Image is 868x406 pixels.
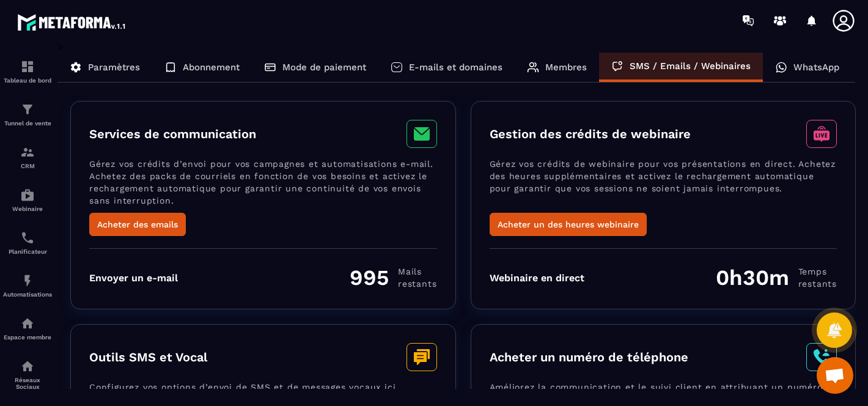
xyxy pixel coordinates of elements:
a: social-networksocial-networkRéseaux Sociaux [3,350,52,399]
p: Membres [545,62,587,73]
span: Mails [398,265,436,278]
p: Planificateur [3,248,52,255]
a: automationsautomationsAutomatisations [3,264,52,307]
a: formationformationTableau de bord [3,50,52,93]
p: Gérez vos crédits de webinaire pour vos présentations en direct. Achetez des heures supplémentair... [490,158,837,213]
p: Mode de paiement [282,62,366,73]
p: E-mails et domaines [409,62,502,73]
a: automationsautomationsWebinaire [3,179,52,221]
div: 0h30m [716,265,837,290]
p: Automatisations [3,291,52,298]
div: 995 [350,265,436,290]
p: Webinaire [3,205,52,212]
button: Acheter des emails [89,213,186,236]
button: Acheter un des heures webinaire [490,213,647,236]
a: formationformationCRM [3,136,52,179]
span: Temps [798,265,837,278]
p: Gérez vos crédits d’envoi pour vos campagnes et automatisations e-mail. Achetez des packs de cour... [89,158,437,213]
p: Tableau de bord [3,77,52,84]
span: restants [398,278,436,290]
h3: Outils SMS et Vocal [89,350,207,364]
img: automations [20,188,35,202]
p: Tunnel de vente [3,120,52,127]
a: schedulerschedulerPlanificateur [3,221,52,264]
img: automations [20,273,35,288]
h3: Gestion des crédits de webinaire [490,127,691,141]
img: formation [20,102,35,117]
a: Ouvrir le chat [817,357,853,394]
span: restants [798,278,837,290]
img: formation [20,145,35,160]
p: Espace membre [3,334,52,341]
p: SMS / Emails / Webinaires [630,61,751,72]
h3: Acheter un numéro de téléphone [490,350,688,364]
a: automationsautomationsEspace membre [3,307,52,350]
img: scheduler [20,231,35,245]
img: social-network [20,359,35,374]
h3: Services de communication [89,127,256,141]
p: Abonnement [183,62,240,73]
p: WhatsApp [793,62,839,73]
img: automations [20,316,35,331]
p: Paramètres [88,62,140,73]
p: CRM [3,163,52,169]
img: logo [17,11,127,33]
div: Webinaire en direct [490,272,584,284]
div: Envoyer un e-mail [89,272,178,284]
a: formationformationTunnel de vente [3,93,52,136]
p: Réseaux Sociaux [3,377,52,390]
img: formation [20,59,35,74]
